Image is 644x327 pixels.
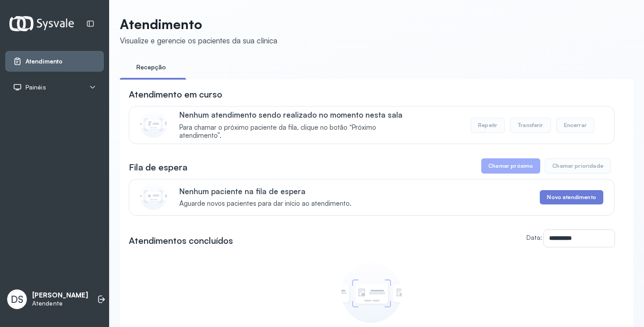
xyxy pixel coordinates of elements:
a: Recepção [120,60,182,75]
p: Atendimento [120,16,277,32]
h3: Atendimentos concluídos [129,234,233,247]
button: Novo atendimento [540,190,603,204]
p: [PERSON_NAME] [32,291,88,300]
h3: Fila de espera [129,161,187,174]
img: Imagem de CalloutCard [140,183,167,210]
img: Logotipo do estabelecimento [9,16,74,31]
img: Imagem de empty state [341,263,402,323]
button: Repetir [470,118,505,133]
label: Data: [526,234,542,241]
img: Imagem de CalloutCard [140,111,167,138]
p: Atendente [32,300,88,307]
button: Chamar prioridade [545,158,611,174]
p: Nenhum paciente na fila de espera [179,187,352,196]
button: Encerrar [556,118,594,133]
span: Painéis [25,84,46,91]
button: Chamar próximo [481,158,540,174]
p: Nenhum atendimento sendo realizado no momento nesta sala [179,110,416,119]
a: Atendimento [13,57,96,66]
span: Atendimento [25,58,63,65]
h3: Atendimento em curso [129,88,222,101]
span: Para chamar o próximo paciente da fila, clique no botão “Próximo atendimento”. [179,123,416,140]
span: Aguarde novos pacientes para dar início ao atendimento. [179,200,352,208]
button: Transferir [510,118,551,133]
div: Visualize e gerencie os pacientes da sua clínica [120,36,277,45]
